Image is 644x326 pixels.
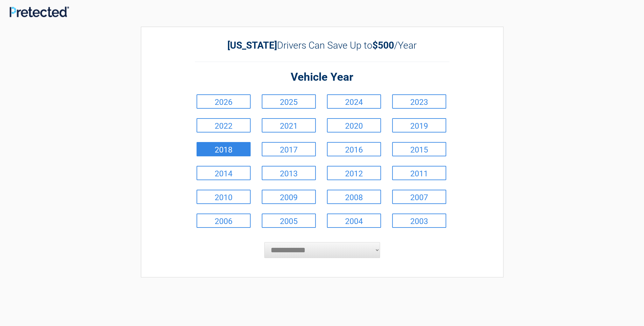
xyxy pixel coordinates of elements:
a: 2010 [197,190,251,204]
a: 2023 [392,94,446,109]
h2: Vehicle Year [195,70,449,85]
a: 2025 [262,94,316,109]
a: 2026 [197,94,251,109]
a: 2014 [197,166,251,180]
a: 2004 [327,214,381,228]
a: 2003 [392,214,446,228]
a: 2018 [197,142,251,156]
a: 2013 [262,166,316,180]
a: 2005 [262,214,316,228]
a: 2024 [327,94,381,109]
a: 2012 [327,166,381,180]
a: 2008 [327,190,381,204]
img: Main Logo [10,6,69,17]
a: 2007 [392,190,446,204]
a: 2020 [327,118,381,132]
h2: Drivers Can Save Up to /Year [195,40,449,51]
a: 2006 [197,214,251,228]
a: 2021 [262,118,316,132]
a: 2017 [262,142,316,156]
b: $500 [372,40,394,51]
a: 2019 [392,118,446,132]
a: 2016 [327,142,381,156]
a: 2011 [392,166,446,180]
a: 2009 [262,190,316,204]
a: 2022 [197,118,251,132]
b: [US_STATE] [227,40,277,51]
a: 2015 [392,142,446,156]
